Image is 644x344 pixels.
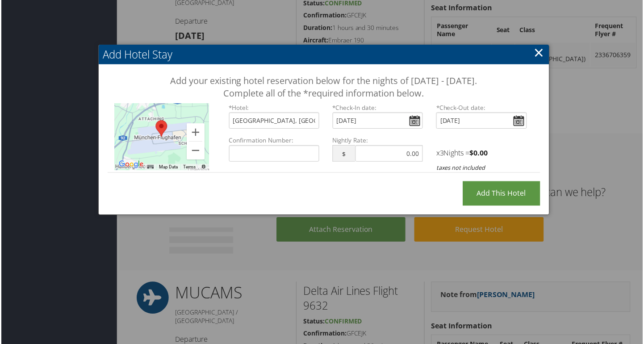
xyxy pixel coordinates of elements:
label: Check-Out date: [437,104,527,113]
button: Keyboard shortcuts [146,164,153,171]
button: Map Data [159,164,177,171]
h4: x Nights = [437,148,527,158]
a: Terms (opens in new tab) [183,165,195,170]
span: 0.00 [474,148,489,158]
a: × [535,43,545,61]
button: Zoom out [186,142,204,160]
span: 3 [440,148,444,158]
span: $ [333,146,355,162]
a: Report errors in the road map or imagery to Google [201,165,206,170]
h3: Add your existing hotel reservation below for the nights of [DATE] - [DATE]. Complete all of the ... [131,75,516,100]
a: Open this area in Google Maps (opens a new window) [116,159,145,171]
label: Check-In date: [333,104,423,113]
input: Add this Hotel [464,182,541,206]
label: Confirmation Number: [229,136,319,145]
h2: Add Hotel Stay [98,45,550,64]
i: taxes not included [437,164,486,172]
strong: $ [470,148,489,158]
input: 0.00 [355,146,423,162]
input: Search by hotel name and/or address [229,113,319,129]
label: *Hotel: [229,104,319,113]
img: Google [116,159,145,171]
div: Hilton Munich Airport [155,121,167,137]
label: Nightly Rate: [333,136,423,145]
button: Zoom in [186,124,204,142]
